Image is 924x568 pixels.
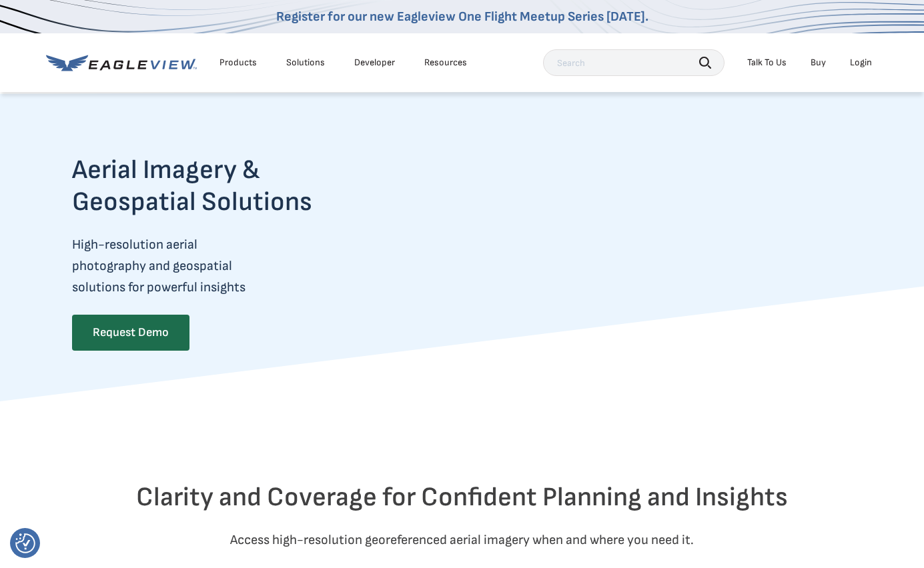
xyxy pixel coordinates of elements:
[72,529,853,551] p: Access high-resolution georeferenced aerial imagery when and where you need it.
[15,533,35,553] button: Consent Preferences
[850,57,872,69] div: Login
[276,9,648,25] a: Register for our new Eagleview One Flight Meetup Series [DATE].
[543,49,725,76] input: Search
[72,481,853,513] h2: Clarity and Coverage for Confident Planning and Insights
[424,57,467,69] div: Resources
[354,57,395,69] a: Developer
[72,315,189,351] a: Request Demo
[72,234,364,298] p: High-resolution aerial photography and geospatial solutions for powerful insights
[15,533,35,553] img: Revisit consent button
[219,57,257,69] div: Products
[811,57,826,69] a: Buy
[747,57,787,69] div: Talk To Us
[72,154,364,218] h2: Aerial Imagery & Geospatial Solutions
[286,57,325,69] div: Solutions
